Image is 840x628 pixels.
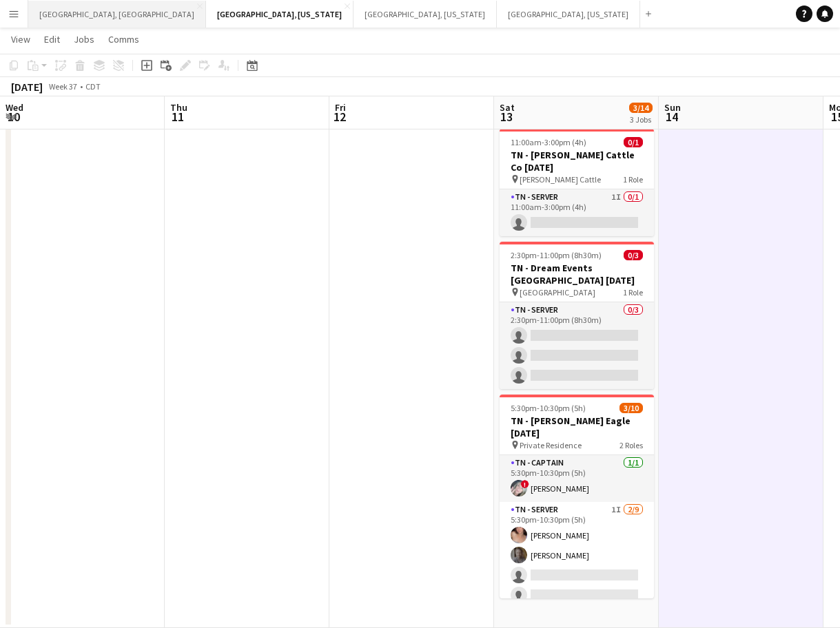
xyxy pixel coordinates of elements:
h3: TN - [PERSON_NAME] Cattle Co [DATE] [500,149,654,174]
a: View [6,30,36,48]
app-card-role: TN - Server0/32:30pm-11:00pm (8h30m) [500,302,654,389]
div: 3 Jobs [630,114,652,125]
span: ! [521,480,529,488]
span: Wed [6,101,23,114]
span: Fri [335,101,346,114]
h3: TN - [PERSON_NAME] Eagle [DATE] [500,415,654,439]
app-job-card: 11:00am-3:00pm (4h)0/1TN - [PERSON_NAME] Cattle Co [DATE] [PERSON_NAME] Cattle1 RoleTN - Server1I... [500,129,654,236]
span: Comms [108,33,139,45]
a: Jobs [68,30,100,48]
h3: TN - Dream Events [GEOGRAPHIC_DATA] [DATE] [500,262,654,286]
a: Comms [103,30,145,48]
div: CDT [85,81,101,92]
button: [GEOGRAPHIC_DATA], [GEOGRAPHIC_DATA] [28,1,206,28]
span: Jobs [74,33,94,45]
span: Thu [170,101,187,114]
app-job-card: 5:30pm-10:30pm (5h)3/10TN - [PERSON_NAME] Eagle [DATE] Private Residence2 RolesTN - Captain1/15:3... [500,395,654,598]
span: 3/14 [629,103,653,113]
span: Private Residence [520,440,582,450]
app-job-card: 2:30pm-11:00pm (8h30m)0/3TN - Dream Events [GEOGRAPHIC_DATA] [DATE] [GEOGRAPHIC_DATA]1 RoleTN - S... [500,242,654,389]
span: Week 37 [45,81,80,92]
span: [GEOGRAPHIC_DATA] [520,287,595,297]
button: [GEOGRAPHIC_DATA], [US_STATE] [354,1,497,28]
a: Edit [39,30,65,48]
span: 0/1 [624,137,643,147]
div: [DATE] [11,80,43,94]
button: [GEOGRAPHIC_DATA], [US_STATE] [497,1,640,28]
span: 12 [333,109,346,125]
app-card-role: TN - Captain1/15:30pm-10:30pm (5h)![PERSON_NAME] [500,455,654,502]
span: Edit [44,33,60,45]
span: Sat [500,101,515,114]
span: Sun [664,101,681,114]
span: 2:30pm-11:00pm (8h30m) [511,250,602,260]
button: [GEOGRAPHIC_DATA], [US_STATE] [206,1,354,28]
span: 3/10 [619,403,643,413]
span: 1 Role [623,287,643,297]
app-card-role: TN - Server1I0/111:00am-3:00pm (4h) [500,189,654,236]
span: [PERSON_NAME] Cattle [520,174,601,185]
span: 1 Role [623,174,643,185]
span: 2 Roles [619,440,643,450]
span: 14 [662,109,681,125]
span: 10 [3,109,23,125]
span: 5:30pm-10:30pm (5h) [511,403,586,413]
span: 0/3 [624,250,643,260]
span: 13 [498,109,515,125]
span: View [11,33,30,45]
span: 11:00am-3:00pm (4h) [511,137,586,147]
span: 11 [168,109,187,125]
